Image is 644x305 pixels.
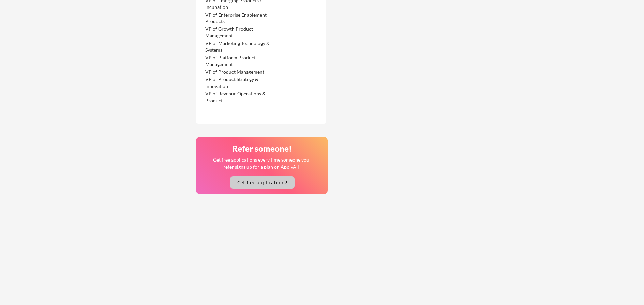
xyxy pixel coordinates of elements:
[205,76,277,89] div: VP of Product Strategy & Innovation
[205,40,277,53] div: VP of Marketing Technology & Systems
[230,176,295,189] button: Get free applications!
[205,90,277,104] div: VP of Revenue Operations & Product
[205,68,277,75] div: VP of Product Management
[205,12,277,25] div: VP of Enterprise Enablement Products
[199,144,326,153] div: Refer someone!
[213,156,310,170] div: Get free applications every time someone you refer signs up for a plan on ApplyAll
[205,54,277,67] div: VP of Platform Product Management
[205,26,277,39] div: VP of Growth Product Management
